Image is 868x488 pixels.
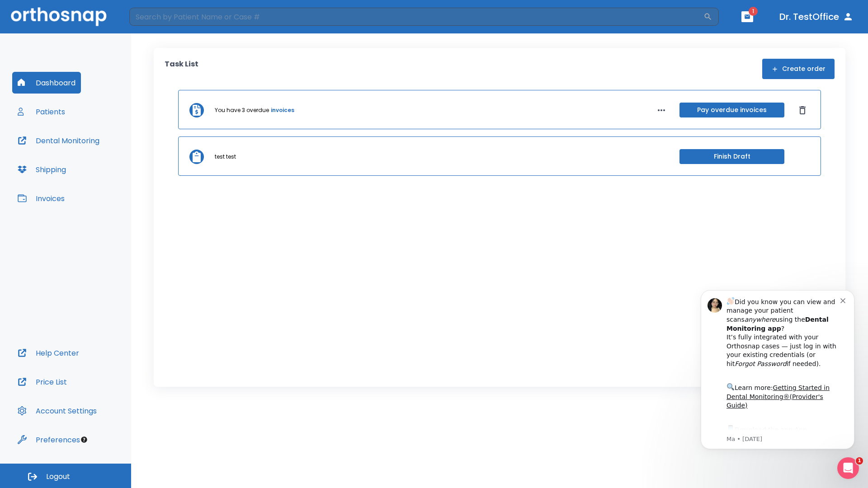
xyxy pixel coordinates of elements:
[12,72,81,94] button: Dashboard
[795,103,810,117] button: Dismiss
[12,342,85,364] button: Help Center
[679,103,784,117] button: Pay overdue invoices
[837,457,859,479] iframe: Intercom live chat
[12,159,71,180] button: Shipping
[749,7,758,16] span: 1
[12,101,71,122] button: Patients
[165,59,198,79] p: Task List
[39,159,153,167] p: Message from Ma, sent 3w ago
[12,130,105,151] button: Dental Monitoring
[12,429,85,450] button: Preferences
[776,9,857,25] button: Dr. TestOffice
[80,436,88,444] div: Tooltip anchor
[215,106,269,114] p: You have 3 overdue
[11,7,107,26] img: Orthosnap
[12,371,72,393] button: Price List
[762,59,835,79] button: Create order
[39,147,153,193] div: Download the app: | ​ Let us know if you need help getting started!
[12,188,70,209] button: Invoices
[46,472,70,482] span: Logout
[153,19,160,27] button: Dismiss notification
[687,277,868,464] iframe: Intercom notifications message
[129,8,703,26] input: Search by Patient Name or Case #
[679,149,784,164] button: Finish Draft
[215,153,236,161] p: test test
[856,457,863,465] span: 1
[271,106,294,114] a: invoices
[12,400,102,422] button: Account Settings
[39,150,120,166] a: App Store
